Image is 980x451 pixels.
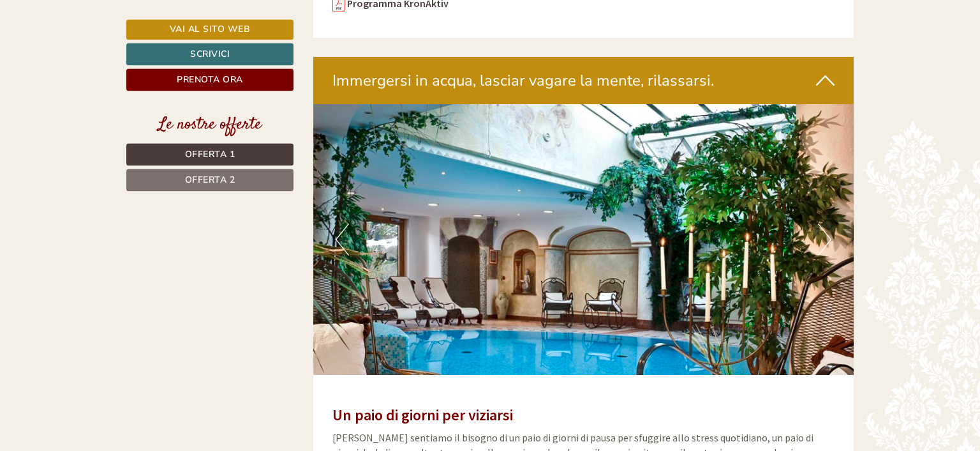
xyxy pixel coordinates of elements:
[126,113,293,137] div: Le nostre offerte
[126,68,293,91] a: Prenota ora
[228,10,274,31] div: [DATE]
[185,174,235,186] span: Offerta 2
[313,57,854,104] div: Immergersi in acqua, lasciar vagare la mente, rilassarsi.
[438,337,503,359] button: Invia
[818,224,831,256] button: Next
[19,37,188,47] div: [GEOGRAPHIC_DATA]
[185,148,235,160] span: Offerta 1
[126,19,293,40] a: Vai al sito web
[10,34,194,73] div: Buon giorno, come possiamo aiutarla?
[332,405,513,425] strong: Un paio di giorni per viziarsi
[19,62,188,71] small: 21:45
[336,224,349,256] button: Previous
[126,43,293,65] a: Scrivici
